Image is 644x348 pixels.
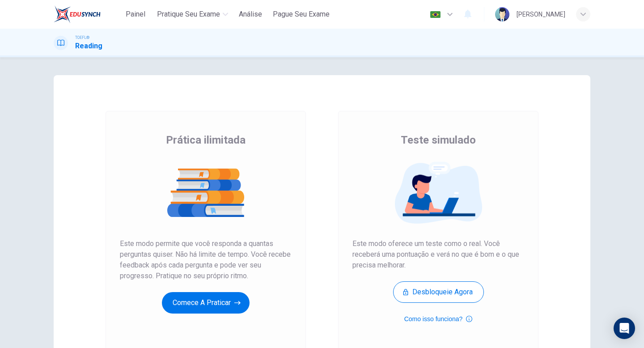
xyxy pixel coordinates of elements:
div: Open Intercom Messenger [614,318,635,339]
img: EduSynch logo [54,5,101,23]
button: Desbloqueie agora [393,281,484,303]
button: Comece a praticar [162,292,250,314]
button: Como isso funciona? [404,314,473,324]
button: Painel [121,6,150,22]
span: Análise [239,9,262,20]
a: EduSynch logo [54,5,121,23]
span: Pratique seu exame [157,9,220,20]
span: Teste simulado [401,133,476,147]
span: Prática ilimitada [166,133,246,147]
span: Pague Seu Exame [273,9,330,20]
button: Análise [235,6,266,22]
button: Pratique seu exame [153,6,232,22]
span: Este modo oferece um teste como o real. Você receberá uma pontuação e verá no que é bom e o que p... [352,238,524,271]
span: TOEFL® [75,34,89,41]
h1: Reading [75,41,102,51]
span: Painel [126,9,145,20]
span: Este modo permite que você responda a quantas perguntas quiser. Não há limite de tempo. Você rece... [120,238,292,281]
div: [PERSON_NAME] [517,9,565,20]
img: Profile picture [495,7,509,21]
button: Pague Seu Exame [269,6,333,22]
img: pt [430,11,441,18]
